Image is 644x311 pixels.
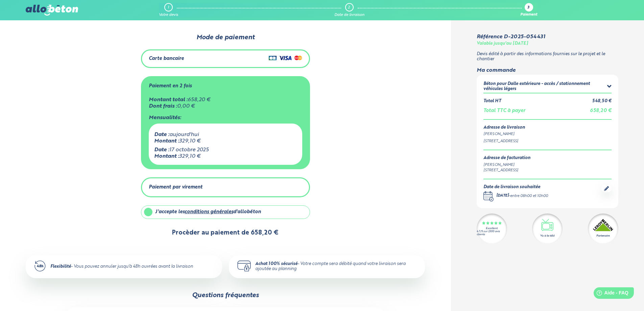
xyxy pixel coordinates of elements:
[477,52,618,62] p: Devis édité à partir des informations fournies sur le projet et le chantier
[149,115,181,120] span: Mensualités:
[149,184,202,190] div: Paiement par virement
[154,147,169,153] span: Date :
[496,193,548,199] div: -
[159,3,178,17] a: 1 Votre devis
[483,99,501,104] div: Total HT
[483,131,612,137] div: [PERSON_NAME]
[155,209,261,215] div: J'accepte les d'allobéton
[477,34,545,40] div: Référence D-2025-054431
[334,3,364,17] a: 2 Date de livraison
[510,193,548,199] div: entre 08h00 et 10h00
[149,56,184,62] div: Carte bancaire
[154,147,297,153] div: 17 octobre 2025
[483,185,548,190] div: Date de livraison souhaitée
[483,138,612,144] div: [STREET_ADDRESS]
[348,5,350,10] div: 2
[149,83,192,89] div: Paiement en 2 fois
[154,132,169,137] span: Date :
[477,41,528,46] div: Valable jusqu'au [DATE]
[255,262,297,266] strong: Achat 100% sécurisé
[159,13,178,17] div: Votre devis
[527,6,529,10] div: 3
[149,97,302,103] div: 658,20 €
[154,138,297,144] div: 329,10 €
[520,13,537,17] div: Paiement
[192,292,259,299] div: Questions fréquentes
[154,153,297,159] div: 329,10 €
[269,54,302,62] img: Cartes de crédit
[483,108,525,114] div: Total TTC à payer
[105,34,345,41] div: Mode de paiement
[483,82,612,93] summary: Béton pour Dalle extérieure - accès / stationnement véhicules légers
[50,264,193,269] div: - Vous pouvez annuler jusqu'à 48h ouvrées avant la livraison
[154,132,297,138] div: aujourd'hui
[520,3,537,17] a: 3 Paiement
[26,5,78,16] img: allobéton
[596,234,610,238] div: Partenaire
[483,168,530,173] div: [STREET_ADDRESS]
[584,285,637,304] iframe: Help widget launcher
[477,230,507,236] div: 4.7/5 sur 2300 avis clients
[165,224,285,242] button: Procèder au paiement de 658,20 €
[483,162,530,168] div: [PERSON_NAME]
[149,97,188,103] span: Montant total :
[486,227,498,230] div: Excellent
[149,104,177,109] span: Dont frais :
[255,262,417,271] div: - Votre compte sera débité quand votre livraison sera ajoutée au planning
[477,67,618,73] div: Ma commande
[483,82,607,91] div: Béton pour Dalle extérieure - accès / stationnement véhicules légers
[149,103,302,109] div: 0,00 €
[592,99,612,104] div: 548,50 €
[540,234,554,238] div: Vu à la télé
[496,193,509,199] div: [DATE]
[185,209,233,214] a: conditions générales
[168,5,169,10] div: 1
[154,154,179,159] span: Montant :
[483,125,612,130] div: Adresse de livraison
[483,156,530,161] div: Adresse de facturation
[334,13,364,17] div: Date de livraison
[154,138,179,144] span: Montant :
[50,264,71,269] strong: Flexibilité
[590,108,612,113] span: 658,20 €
